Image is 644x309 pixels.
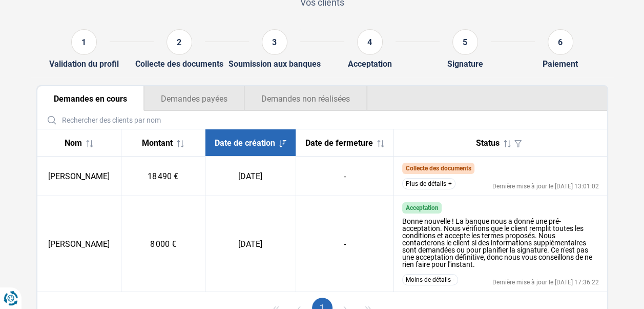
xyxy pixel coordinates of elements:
span: Acceptation [405,204,438,211]
div: 5 [452,29,478,55]
td: - [296,157,393,196]
td: [PERSON_NAME] [37,157,121,196]
span: Date de fermeture [305,138,373,148]
button: Demandes non réalisées [244,86,367,111]
div: 1 [71,29,97,55]
div: 2 [167,29,192,55]
div: 6 [548,29,573,55]
div: Paiement [543,59,578,69]
td: [DATE] [205,196,296,292]
div: Dernière mise à jour le [DATE] 13:01:02 [492,183,599,189]
input: Rechercher des clients par nom [41,111,603,129]
div: 3 [262,29,287,55]
span: Collecte des documents [405,165,471,172]
span: Montant [142,138,173,148]
div: Acceptation [348,59,392,69]
div: Validation du profil [49,59,119,69]
td: 8 000 € [121,196,205,292]
button: Plus de détails [402,178,455,189]
div: 4 [357,29,383,55]
div: Bonne nouvelle ! La banque nous a donné une pré-acceptation. Nous vérifions que le client remplit... [402,218,599,268]
button: Demandes payées [144,86,244,111]
span: Status [476,138,500,148]
button: Demandes en cours [37,86,144,111]
td: [DATE] [205,157,296,196]
td: - [296,196,393,292]
span: Date de création [215,138,275,148]
td: 18 490 € [121,157,205,196]
button: Moins de détails [402,274,458,285]
div: Collecte des documents [135,59,223,69]
span: Nom [65,138,82,148]
div: Dernière mise à jour le [DATE] 17:36:22 [492,279,599,285]
td: [PERSON_NAME] [37,196,121,292]
div: Signature [447,59,483,69]
div: Soumission aux banques [228,59,321,69]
